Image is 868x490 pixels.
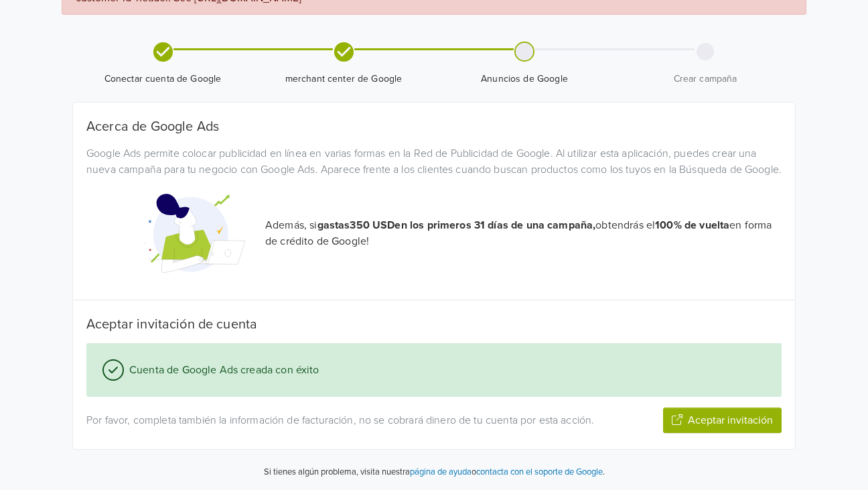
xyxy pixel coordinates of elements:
[265,217,782,249] p: Además, si obtendrás el en forma de crédito de Google!
[410,467,472,477] a: página de ayuda
[78,72,248,86] span: Conectar cuenta de Google
[124,362,319,378] span: Cuenta de Google Ads creada con éxito
[86,412,603,428] p: Por favor, completa también la información de facturación, no se cobrará dinero de tu cuenta por ...
[264,466,605,479] p: Si tienes algún problema, visita nuestra o .
[259,72,429,86] span: merchant center de Google
[620,72,790,86] span: Crear campaña
[317,219,596,232] strong: gastas 350 USD en los primeros 31 días de una campaña,
[86,119,782,135] h5: Acerca de Google Ads
[476,467,603,477] a: contacta con el soporte de Google
[663,408,782,433] button: Aceptar invitación
[145,183,245,284] img: Google Promotional Codes
[439,72,609,86] span: Anuncios de Google
[76,145,792,178] div: Google Ads permite colocar publicidad en línea en varias formas en la Red de Publicidad de Google...
[655,219,729,232] strong: 100% de vuelta
[86,316,782,332] h5: Aceptar invitación de cuenta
